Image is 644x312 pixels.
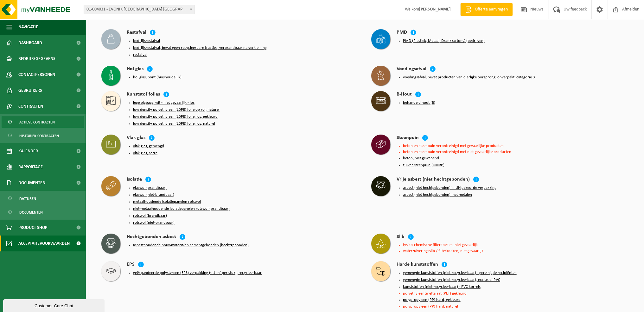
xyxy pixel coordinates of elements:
a: Documenten [2,206,84,218]
button: vlak glas, serre [133,151,157,156]
span: Rapportage [18,159,43,175]
h4: B-Hout [397,91,412,98]
button: zuiver steenpuin (HMRP) [403,163,444,168]
h4: Hol glas [127,66,143,73]
h4: Isolatie [127,176,142,183]
span: Product Shop [18,220,47,236]
span: 01-004031 - EVONIK ANTWERPEN NV - ANTWERPEN [84,5,194,14]
span: Contactpersonen [18,67,55,83]
button: PMD (Plastiek, Metaal, Drankkartons) (bedrijven) [403,38,485,43]
button: beton, niet gewapend [403,156,439,161]
span: Kalender [18,143,38,159]
button: low density polyethyleen (LDPE) folie, los, naturel [133,121,215,126]
a: Facturen [2,192,84,204]
span: Documenten [18,175,45,191]
h4: Slib [397,234,405,241]
button: asbesthoudende bouwmaterialen cementgebonden (hechtgebonden) [133,243,249,248]
span: Bedrijfsgegevens [18,51,55,67]
h4: Vrije asbest (niet hechtgebonden) [397,176,470,183]
span: Historiek contracten [19,130,59,142]
span: Documenten [19,206,43,218]
li: waterzuiveringsslib / filterkoeken, niet gevaarlijk [403,249,628,253]
li: fysico-chemische filterkoeken, niet gevaarlijk [403,243,628,247]
button: restafval [133,52,147,57]
button: geëxpandeerde polystyreen (EPS) verpakking (< 1 m² per stuk), recycleerbaar [133,270,262,275]
h4: Kunststof folies [127,91,160,98]
button: gemengde kunststoffen (niet-recycleerbaar), exclusief PVC [403,277,500,282]
h4: Vlak glas [127,135,145,142]
button: lege bigbags, wit - niet gevaarlijk - los [133,100,194,105]
span: Acceptatievoorwaarden [18,236,70,251]
button: bedrijfsrestafval, bevat geen recycleerbare fracties, verbrandbaar na verkleining [133,45,267,50]
iframe: chat widget [3,298,106,312]
button: vlak glas, gemengd [133,144,164,149]
span: Navigatie [18,19,38,35]
h4: Steenpuin [397,135,419,142]
button: polypropyleen (PP) hard, gekleurd [403,297,461,302]
button: glaswol (niet-brandbaar) [133,192,174,197]
button: low density polyethyleen (LDPE) folie op rol, naturel [133,107,220,112]
span: Dashboard [18,35,42,51]
li: polypropyleen (PP) hard, naturel [403,304,628,309]
li: polyethyleentereftalaat (PET) gekleurd [403,291,628,295]
button: metaalhoudende isolatiepanelen rotswol [133,199,201,204]
h4: Restafval [127,29,146,37]
li: beton en steenpuin verontreinigd met niet-gevaarlijke producten [403,150,628,154]
button: voedingsafval, bevat producten van dierlijke oorsprong, onverpakt, categorie 3 [403,75,535,80]
h4: Voedingsafval [397,66,426,73]
a: Offerte aanvragen [460,3,513,16]
button: asbest (niet hechtgebonden) in UN gekeurde verpakking [403,185,496,190]
button: rotswol (niet-brandbaar) [133,220,175,225]
button: behandeld hout (B) [403,100,435,105]
button: niet-metaalhoudende isolatiepanelen rotswol (brandbaar) [133,206,230,211]
button: low density polyethyleen (LDPE) folie, los, gekleurd [133,114,218,119]
li: beton en steenpuin verontreinigd met gevaarlijke producten [403,144,628,148]
h4: Hechtgebonden asbest [127,234,176,241]
span: Offerte aanvragen [473,6,509,13]
button: asbest (niet hechtgebonden) met metalen [403,192,472,197]
span: Actieve contracten [19,116,55,128]
span: Gebruikers [18,83,42,98]
h4: PMD [397,29,407,37]
button: rotswol (brandbaar) [133,213,167,218]
span: 01-004031 - EVONIK ANTWERPEN NV - ANTWERPEN [84,5,194,14]
strong: [PERSON_NAME] [419,7,451,12]
a: Historiek contracten [2,129,84,142]
span: Contracten [18,98,43,114]
h4: EPS [127,261,135,269]
button: glaswol (brandbaar) [133,185,167,190]
button: bedrijfsrestafval [133,38,160,43]
button: gemengde kunststoffen (niet-recycleerbaar) - gereinigde recipiënten [403,270,517,275]
span: Facturen [19,193,36,205]
button: hol glas, bont (huishoudelijk) [133,75,182,80]
a: Actieve contracten [2,116,84,128]
button: kunststoffen (niet-recycleerbaar) - PVC korrels [403,284,481,289]
h4: Harde kunststoffen [397,261,438,269]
